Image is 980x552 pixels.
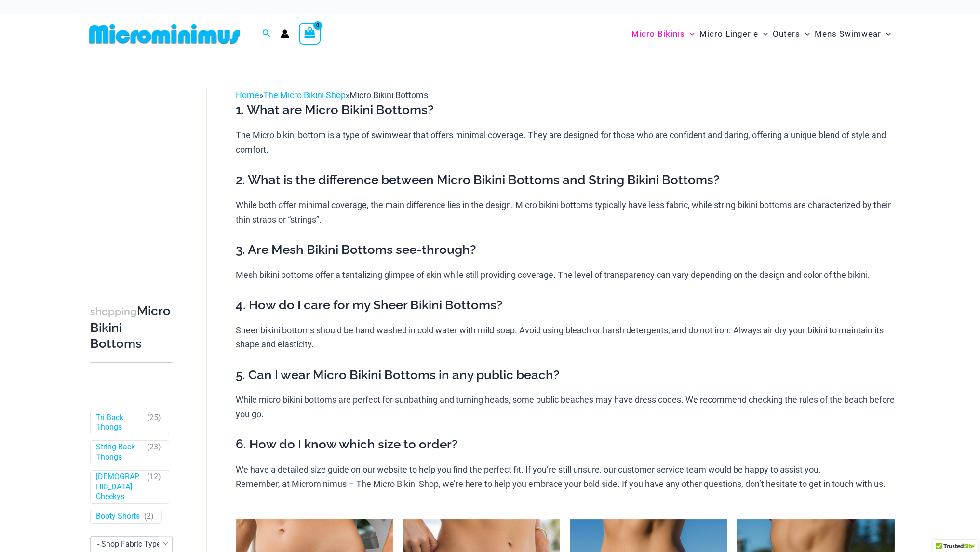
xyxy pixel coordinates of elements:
a: Mens SwimwearMenu ToggleMenu Toggle [812,19,893,49]
a: The Micro Bikini Shop [263,90,346,100]
span: ( ) [147,472,161,502]
h3: 1. What are Micro Bikini Bottoms? [236,102,895,118]
span: Menu Toggle [758,22,768,46]
a: View Shopping Cart, empty [299,23,321,45]
span: » » [236,90,428,100]
a: String Back Thongs [96,442,143,462]
a: Tri-Back Thongs [96,413,143,433]
a: Micro LingerieMenu ToggleMenu Toggle [697,19,770,49]
p: The Micro bikini bottom is a type of swimwear that offers minimal coverage. They are designed for... [236,128,895,157]
h3: 2. What is the difference between Micro Bikini Bottoms and String Bikini Bottoms? [236,172,895,188]
span: Menu Toggle [800,22,810,46]
span: Menu Toggle [685,22,695,46]
p: While micro bikini bottoms are perfect for sunbathing and turning heads, some public beaches may ... [236,393,895,421]
span: - Shop Fabric Type [91,537,172,552]
span: Menu Toggle [881,22,891,46]
h3: 3. Are Mesh Bikini Bottoms see-through? [236,242,895,258]
span: shopping [90,305,137,317]
nav: Site Navigation [628,18,895,50]
p: While both offer minimal coverage, the main difference lies in the design. Micro bikini bottoms t... [236,198,895,226]
iframe: TrustedSite Certified [90,80,177,273]
span: ( ) [147,413,161,433]
p: We have a detailed size guide on our website to help you find the perfect fit. If you’re still un... [236,462,895,491]
img: MM SHOP LOGO FLAT [85,23,244,45]
a: Account icon link [281,29,289,38]
h3: 5. Can I wear Micro Bikini Bottoms in any public beach? [236,367,895,383]
h3: Micro Bikini Bottoms [90,303,173,352]
span: 12 [149,472,158,481]
a: Search icon link [262,28,271,40]
span: - Shop Fabric Type [97,539,161,549]
a: OutersMenu ToggleMenu Toggle [770,19,812,49]
span: ( ) [147,442,161,462]
h3: 4. How do I care for my Sheer Bikini Bottoms? [236,297,895,314]
span: Micro Bikinis [631,22,685,46]
a: Home [236,90,259,100]
a: Micro BikinisMenu ToggleMenu Toggle [629,19,697,49]
span: Micro Lingerie [699,22,758,46]
h3: 6. How do I know which size to order? [236,436,895,453]
span: - Shop Fabric Type [90,536,173,552]
span: Outers [773,22,800,46]
span: Micro Bikini Bottoms [349,90,428,100]
a: Booty Shorts [96,512,140,522]
span: 2 [147,512,151,521]
p: Sheer bikini bottoms should be hand washed in cold water with mild soap. Avoid using bleach or ha... [236,323,895,352]
span: Mens Swimwear [815,22,881,46]
span: ( ) [144,512,154,522]
p: Mesh bikini bottoms offer a tantalizing glimpse of skin while still providing coverage. The level... [236,268,895,282]
span: 25 [149,413,158,422]
span: 23 [149,442,158,451]
a: [DEMOGRAPHIC_DATA] Cheekys [96,472,143,502]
